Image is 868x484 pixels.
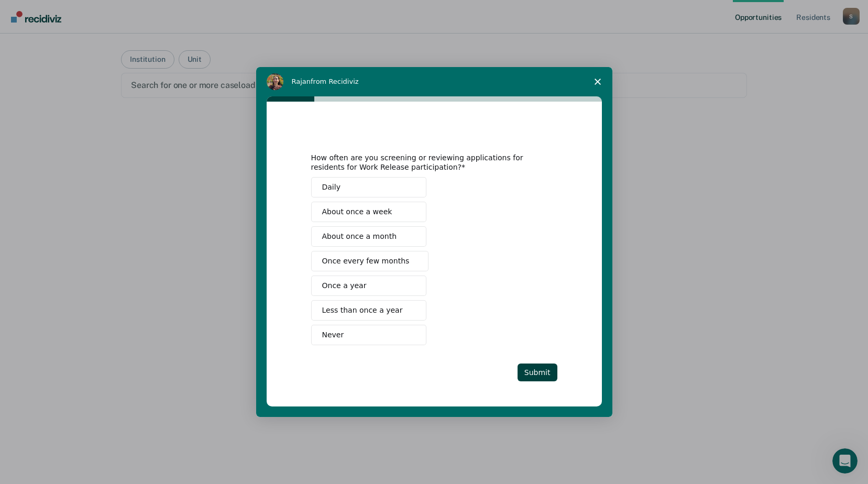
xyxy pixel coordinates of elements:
button: Once every few months [311,251,429,271]
span: Rajan [292,78,311,85]
button: Submit [518,364,557,381]
button: Less than once a year [311,300,426,321]
div: How often are you screening or reviewing applications for residents for Work Release participation? [311,153,542,172]
span: About once a week [322,206,392,217]
span: Once a year [322,280,367,291]
span: About once a month [322,231,397,242]
button: About once a week [311,202,426,222]
span: Once every few months [322,256,410,267]
button: About once a month [311,226,426,247]
button: Once a year [311,276,426,296]
span: Close survey [583,67,612,96]
button: Daily [311,177,426,197]
span: Less than once a year [322,305,403,316]
span: from Recidiviz [311,78,359,85]
span: Never [322,329,344,340]
span: Daily [322,182,340,193]
button: Never [311,325,426,345]
img: Profile image for Rajan [267,73,283,90]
